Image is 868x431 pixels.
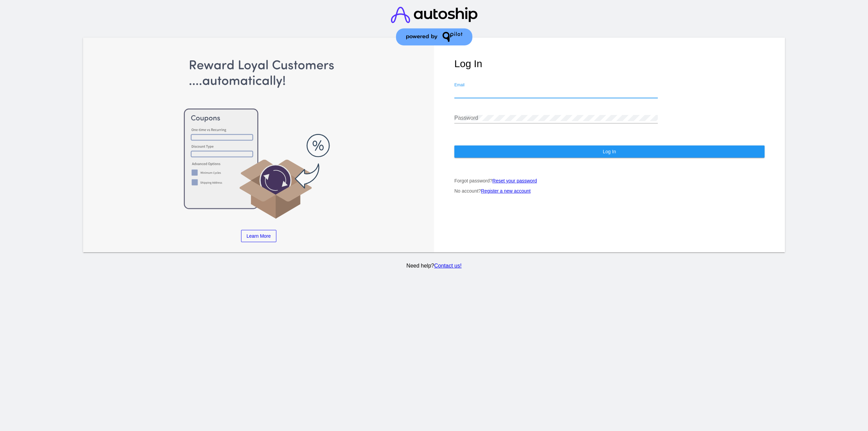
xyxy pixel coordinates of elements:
[241,230,276,242] a: Learn More
[603,149,616,154] span: Log In
[454,188,765,194] p: No account?
[492,178,537,183] a: Reset your password
[454,145,765,158] button: Log In
[104,58,414,220] img: Apply Coupons Automatically to Scheduled Orders with QPilot
[454,90,658,96] input: Email
[481,188,531,194] a: Register a new account
[434,263,461,269] a: Contact us!
[454,178,765,183] p: Forgot password?
[454,58,765,70] h1: Log In
[82,263,786,269] p: Need help?
[246,233,271,239] span: Learn More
